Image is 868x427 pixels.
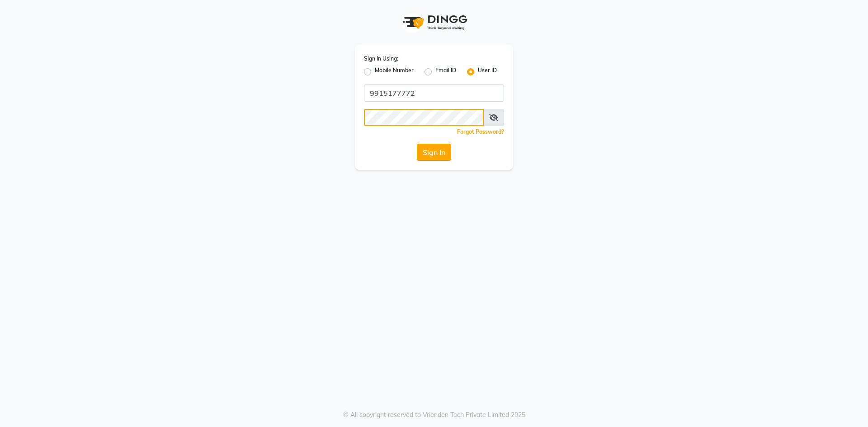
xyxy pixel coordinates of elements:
button: Sign In [417,144,451,161]
a: Forgot Password? [457,128,504,135]
label: Email ID [435,66,456,77]
label: Mobile Number [375,66,414,77]
input: Username [364,109,484,126]
label: User ID [478,66,497,77]
img: logo1.svg [398,9,470,36]
input: Username [364,84,504,102]
label: Sign In Using: [364,55,398,63]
